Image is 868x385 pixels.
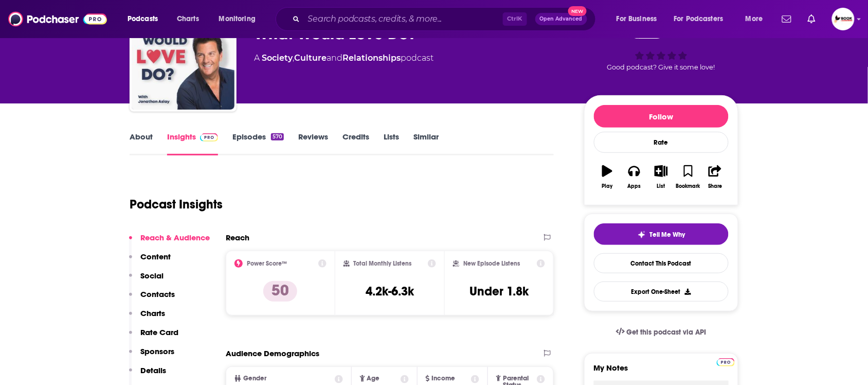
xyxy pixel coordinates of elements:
[129,365,166,384] button: Details
[129,233,210,252] button: Reach & Audience
[130,132,153,155] a: About
[342,132,369,155] a: Credits
[129,327,178,346] button: Rate Card
[503,12,527,26] span: Ctrl K
[167,132,218,155] a: InsightsPodchaser Pro
[226,233,249,242] h2: Reach
[667,11,738,27] button: open menu
[384,132,399,155] a: Lists
[738,11,776,27] button: open menu
[621,159,647,196] button: Apps
[594,363,729,381] label: My Notes
[129,289,175,308] button: Contacts
[594,132,729,153] div: Rate
[129,271,164,290] button: Social
[778,10,795,28] a: Show notifications dropdown
[140,308,165,318] p: Charts
[609,11,670,27] button: open menu
[226,348,319,358] h2: Audience Demographics
[140,327,178,337] p: Rate Card
[607,63,715,71] span: Good podcast? Give it some love!
[608,320,715,345] a: Get this podcast via API
[140,271,164,281] p: Social
[804,10,820,28] a: Show notifications dropdown
[247,260,287,267] h2: Power Score™
[594,253,729,273] a: Contact This Podcast
[650,231,685,239] span: Tell Me Why
[129,252,171,271] button: Content
[128,12,158,26] span: Podcasts
[285,7,606,31] div: Search podcasts, credits, & more...
[568,6,587,16] span: New
[304,11,503,27] input: Search podcasts, credits, & more...
[130,197,223,212] h1: Podcast Insights
[293,53,294,63] span: ,
[140,346,174,356] p: Sponsors
[413,132,439,155] a: Similar
[674,12,724,26] span: For Podcasters
[628,183,641,189] div: Apps
[294,53,327,63] a: Culture
[263,281,297,302] p: 50
[366,284,414,299] h3: 4.2k-6.3k
[717,358,735,366] img: Podchaser Pro
[675,159,701,196] button: Bookmark
[535,13,587,25] button: Open AdvancedNew
[140,365,166,375] p: Details
[676,183,700,189] div: Bookmark
[708,183,722,189] div: Share
[129,308,165,327] button: Charts
[140,233,210,242] p: Reach & Audience
[702,159,729,196] button: Share
[200,133,218,142] img: Podchaser Pro
[212,11,269,27] button: open menu
[432,375,456,382] span: Income
[648,159,675,196] button: List
[367,375,380,382] span: Age
[657,183,665,189] div: List
[219,12,256,26] span: Monitoring
[584,14,738,78] div: 50Good podcast? Give it some love!
[298,132,328,155] a: Reviews
[832,8,855,30] span: Logged in as BookLaunchers
[463,260,520,267] h2: New Episode Listens
[832,8,855,30] img: User Profile
[254,52,433,64] div: A podcast
[627,328,707,337] span: Get this podcast via API
[469,284,529,299] h3: Under 1.8k
[8,9,107,29] img: Podchaser - Follow, Share and Rate Podcasts
[832,8,855,30] button: Show profile menu
[129,346,174,365] button: Sponsors
[132,7,234,110] img: What Would Love Do?
[177,12,199,26] span: Charts
[617,12,657,26] span: For Business
[120,11,171,27] button: open menu
[638,231,646,239] img: tell me why sparkle
[327,53,342,63] span: and
[342,53,401,63] a: Relationships
[271,133,284,141] div: 570
[594,282,729,302] button: Export One-Sheet
[232,132,284,155] a: Episodes570
[746,12,763,26] span: More
[594,159,621,196] button: Play
[540,16,583,22] span: Open Advanced
[602,183,613,189] div: Play
[243,375,266,382] span: Gender
[170,11,205,27] a: Charts
[594,105,729,128] button: Follow
[262,53,293,63] a: Society
[140,289,175,299] p: Contacts
[717,357,735,366] a: Pro website
[140,252,171,261] p: Content
[354,260,412,267] h2: Total Monthly Listens
[594,223,729,245] button: tell me why sparkleTell Me Why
